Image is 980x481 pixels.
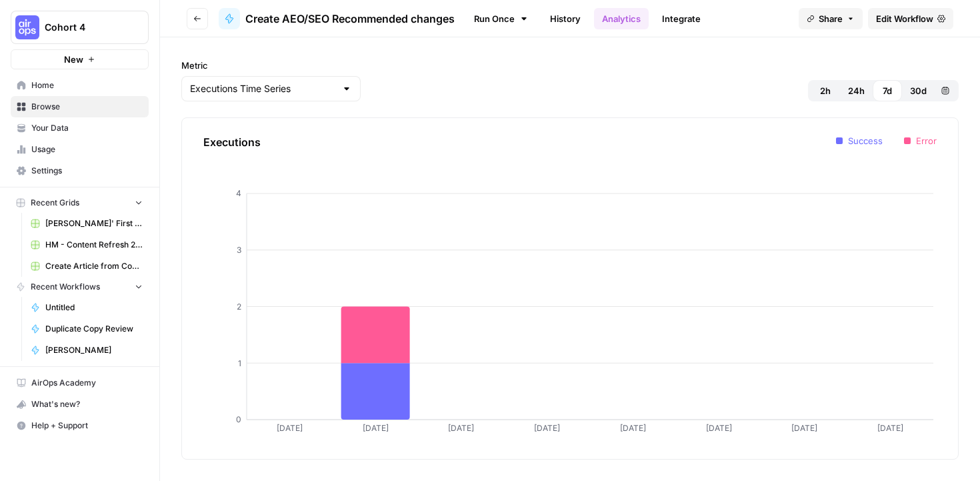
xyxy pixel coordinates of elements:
tspan: [DATE] [277,423,303,433]
a: History [542,8,589,29]
input: Executions Time Series [190,82,336,95]
span: Recent Grids [31,197,79,209]
span: 7d [883,84,892,97]
a: HM - Content Refresh 28.07 Grid [25,234,149,256]
a: [PERSON_NAME]' First Flow Grid [25,213,149,234]
a: Analytics [594,8,649,29]
tspan: 1 [238,358,241,368]
span: Create Article from Content Brief - Fork Grid [45,260,143,272]
span: Share [819,12,843,25]
a: Integrate [654,8,709,29]
a: Usage [11,139,149,160]
div: What's new? [11,394,148,414]
tspan: [DATE] [448,423,474,433]
span: Help + Support [31,420,143,432]
tspan: [DATE] [706,423,732,433]
tspan: [DATE] [620,423,646,433]
button: 24h [840,80,873,101]
span: 24h [848,84,865,97]
button: 30d [902,80,935,101]
tspan: 0 [236,414,241,424]
a: Edit Workflow [868,8,953,29]
span: [PERSON_NAME] [45,344,143,356]
tspan: 3 [237,245,241,255]
tspan: [DATE] [791,423,817,433]
span: Usage [31,143,143,155]
button: Workspace: Cohort 4 [11,11,149,44]
tspan: [DATE] [877,423,903,433]
tspan: 4 [236,188,241,198]
label: Metric [181,59,361,72]
a: Run Once [465,7,537,30]
img: Cohort 4 Logo [15,15,39,39]
span: Recent Workflows [31,281,100,293]
button: Help + Support [11,415,149,436]
li: Error [904,134,937,147]
a: Browse [11,96,149,117]
span: AirOps Academy [31,377,143,389]
span: New [64,53,83,66]
a: Your Data [11,117,149,139]
span: Cohort 4 [45,21,125,34]
span: Edit Workflow [876,12,933,25]
li: Success [836,134,883,147]
span: Settings [31,165,143,177]
tspan: [DATE] [534,423,560,433]
span: HM - Content Refresh 28.07 Grid [45,239,143,251]
span: Create AEO/SEO Recommended changes [245,11,455,27]
a: Untitled [25,297,149,318]
button: What's new? [11,394,149,415]
tspan: 2 [237,302,241,312]
button: New [11,49,149,69]
a: Duplicate Copy Review [25,318,149,340]
span: [PERSON_NAME]' First Flow Grid [45,217,143,229]
a: [PERSON_NAME] [25,340,149,361]
button: Recent Workflows [11,277,149,297]
span: Your Data [31,122,143,134]
span: Untitled [45,302,143,314]
button: Recent Grids [11,193,149,213]
a: Home [11,75,149,96]
span: 30d [910,84,927,97]
span: Duplicate Copy Review [45,323,143,335]
button: Share [799,8,863,29]
button: 2h [811,80,840,101]
tspan: [DATE] [363,423,389,433]
a: Settings [11,160,149,181]
a: Create AEO/SEO Recommended changes [219,8,455,29]
span: 2h [820,84,831,97]
span: Browse [31,101,143,113]
a: Create Article from Content Brief - Fork Grid [25,256,149,277]
span: Home [31,79,143,91]
a: AirOps Academy [11,372,149,394]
